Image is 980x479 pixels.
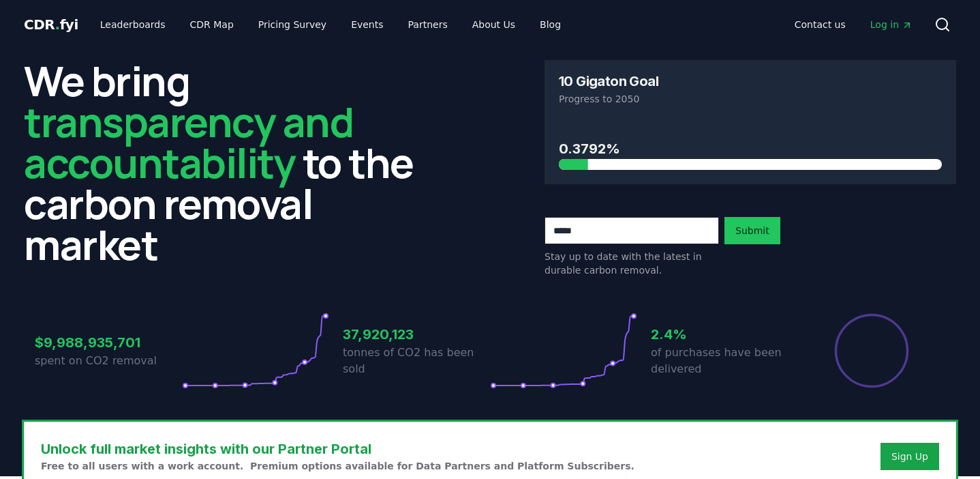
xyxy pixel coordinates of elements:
a: Sign Up [891,450,928,463]
p: Free to all users with a work account. Premium options available for Data Partners and Platform S... [41,459,634,473]
a: Events [340,12,394,37]
h3: $9,988,935,701 [35,332,182,353]
a: Contact us [784,12,857,37]
h3: 0.3792% [559,139,942,159]
h3: 37,920,123 [343,324,490,345]
a: CDR.fyi [24,15,78,34]
p: Stay up to date with the latest in durable carbon removal. [545,250,719,277]
a: CDR Map [179,12,245,37]
span: . [55,16,60,33]
h3: 10 Gigaton Goal [559,74,658,88]
h2: We bring to the carbon removal market [24,60,435,265]
h3: 2.4% [651,324,798,345]
a: About Us [461,12,526,37]
a: Partners [397,12,459,37]
a: Blog [529,12,572,37]
a: Leaderboards [89,12,177,37]
button: Sign Up [881,443,939,470]
nav: Main [89,12,572,37]
div: Percentage of sales delivered [833,313,910,389]
button: Submit [724,217,780,244]
p: tonnes of CO2 has been sold [343,345,490,377]
nav: Main [784,12,923,37]
a: Log in [859,12,923,37]
p: of purchases have been delivered [651,345,798,377]
p: Progress to 2050 [559,92,942,106]
a: Pricing Survey [247,12,337,37]
span: Log in [870,18,913,31]
h3: Unlock full market insights with our Partner Portal [41,439,634,459]
span: CDR fyi [24,16,78,33]
span: transparency and accountability [24,93,353,190]
p: spent on CO2 removal [35,353,182,369]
